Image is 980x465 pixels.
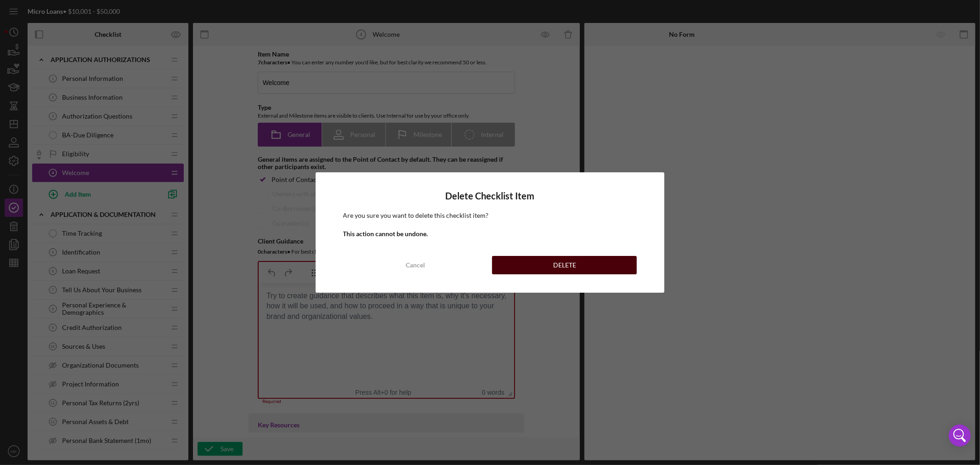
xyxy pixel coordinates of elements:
button: DELETE [492,256,637,274]
b: This action cannot be undone. [343,230,428,238]
div: Open Intercom Messenger [949,425,971,447]
button: Cancel [343,256,488,274]
body: Rich Text Area. Press ALT-0 for help. [7,7,248,17]
div: Cancel [406,256,425,274]
h4: Delete Checklist Item [343,191,637,201]
p: Are you sure you want to delete this checklist item? [343,210,637,221]
div: DELETE [553,256,576,274]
